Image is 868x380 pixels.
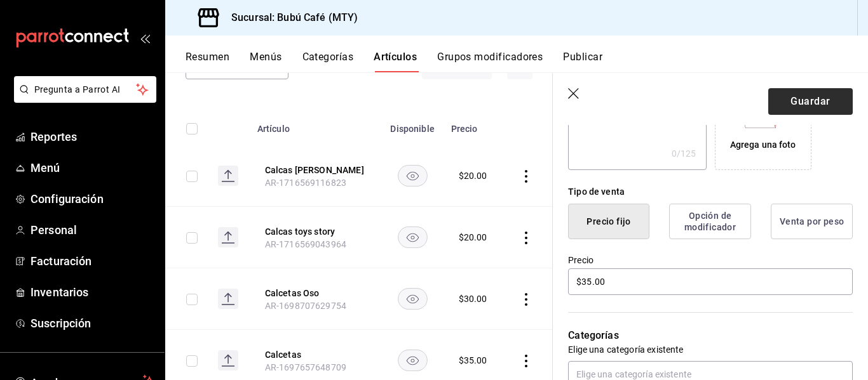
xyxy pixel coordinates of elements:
th: Disponible [382,105,444,145]
button: Precio fijo [568,204,649,239]
button: actions [520,170,532,183]
button: availability-product [398,165,428,187]
div: $ 20.00 [459,169,487,182]
span: AR-1698707629754 [265,301,346,311]
button: availability-product [398,350,428,371]
span: Suscripción [31,315,154,332]
button: actions [520,293,532,306]
button: edit-product-location [265,287,367,299]
button: Resumen [186,51,229,72]
button: Artículos [374,51,417,72]
button: actions [520,355,532,367]
div: 0 /125 [672,147,696,160]
div: $ 30.00 [459,292,487,305]
span: Configuración [31,190,154,207]
h3: Sucursal: Bubú Café (MTY) [221,10,358,25]
span: Pregunta a Parrot AI [34,83,137,96]
button: Opción de modificador [669,204,751,239]
p: Categorías [568,328,853,343]
button: availability-product [398,288,428,310]
button: edit-product-location [265,164,367,176]
div: $ 20.00 [459,231,487,244]
span: Reportes [31,128,154,145]
th: Precio [444,105,504,145]
button: Pregunta a Parrot AI [14,76,156,103]
span: Menú [31,159,154,176]
button: Grupos modificadores [437,51,543,72]
button: edit-product-location [265,225,367,238]
span: AR-1716569116823 [265,178,346,188]
button: open_drawer_menu [140,33,150,43]
span: Facturación [31,252,154,270]
div: Tipo de venta [568,185,853,199]
button: Menús [250,51,281,72]
span: AR-1697657648709 [265,362,346,372]
button: Publicar [563,51,602,72]
a: Pregunta a Parrot AI [9,92,156,105]
button: availability-product [398,226,428,248]
span: AR-1716569043964 [265,239,346,249]
div: $ 35.00 [459,354,487,367]
input: $0.00 [568,268,853,295]
label: Precio [568,256,853,265]
p: Elige una categoría existente [568,343,853,356]
button: Venta por peso [771,204,853,239]
div: navigation tabs [186,51,868,72]
span: Inventarios [31,284,154,301]
button: edit-product-location [265,348,367,361]
button: Categorías [302,51,354,72]
span: Personal [31,221,154,239]
button: actions [520,232,532,244]
th: Artículo [250,105,382,145]
button: Guardar [768,88,853,115]
div: Agrega una foto [730,138,796,152]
